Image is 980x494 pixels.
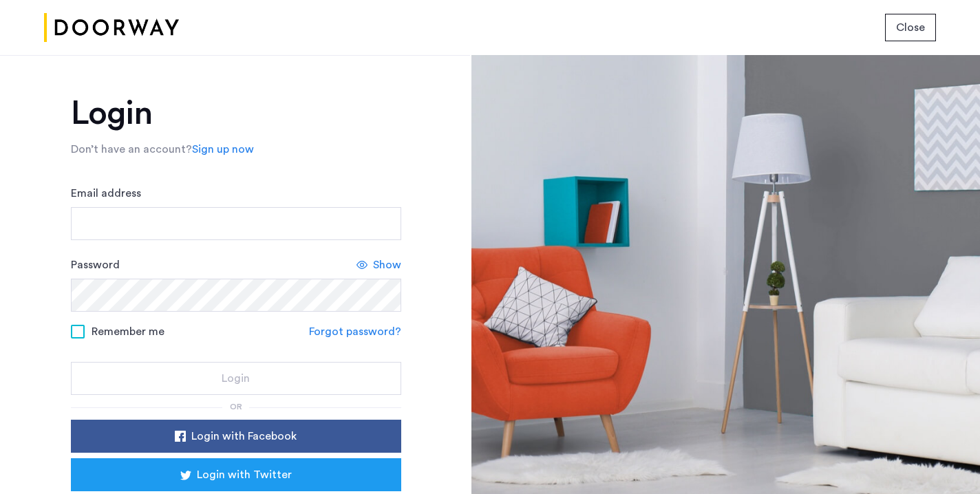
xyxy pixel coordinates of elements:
span: Login with Facebook [191,428,297,444]
span: Close [896,19,925,36]
span: Login [222,370,250,387]
span: or [230,402,242,411]
a: Sign up now [192,141,254,158]
button: button [71,420,401,453]
button: button [885,14,936,41]
label: Password [71,257,120,273]
span: Login with Twitter [197,466,292,483]
span: Show [373,257,401,273]
span: Remember me [92,323,164,340]
label: Email address [71,185,141,202]
h1: Login [71,97,401,130]
button: button [71,458,401,491]
button: button [71,362,401,395]
a: Forgot password? [309,323,401,340]
span: Don’t have an account? [71,144,192,155]
img: logo [44,2,179,54]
